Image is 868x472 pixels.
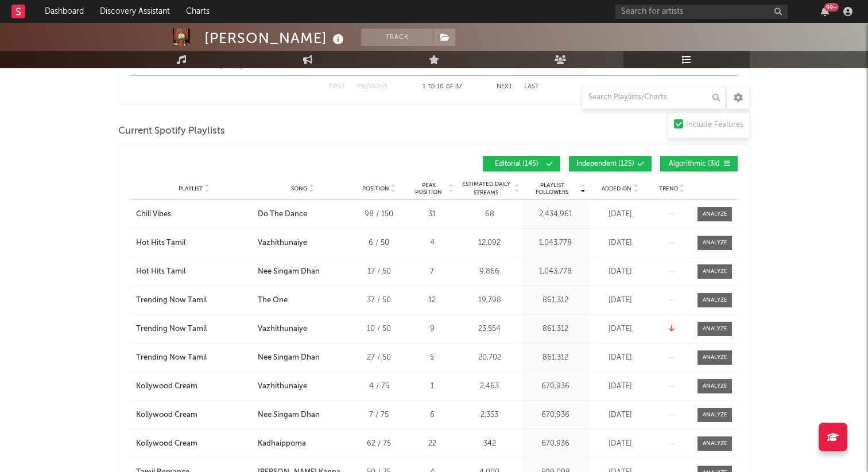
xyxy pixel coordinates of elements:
div: Vazhithunaiye [258,237,307,249]
div: 861,312 [525,323,586,335]
div: 1 [410,381,454,392]
div: 861,312 [525,295,586,306]
div: 12,092 [459,237,520,249]
div: 68 [459,209,520,220]
div: Nee Singam Dhan [258,266,320,278]
div: 670,936 [525,409,586,421]
span: Position [362,185,389,192]
a: Kollywood Cream [136,438,252,450]
a: Trending Now Tamil [136,323,252,335]
button: First [329,84,346,90]
a: Trending Now Tamil [136,295,252,306]
div: 12 [410,295,454,306]
span: Peak Position [410,182,447,196]
div: 27 / 50 [353,352,405,364]
button: Algorithmic(3k) [660,156,738,171]
input: Search for artists [615,5,788,19]
div: 37 / 50 [353,295,405,306]
a: Hot Hits Tamil [136,266,252,278]
div: 31 [410,209,454,220]
div: 5 [410,352,454,364]
div: Trending Now Tamil [136,295,207,306]
div: Vazhithunaiye [258,381,307,392]
div: [DATE] [591,438,649,450]
div: 1,043,778 [525,237,586,249]
div: Trending Now Tamil [136,352,207,364]
span: Algorithmic ( 3k ) [668,161,720,167]
div: 1,043,778 [525,266,586,278]
div: [DATE] [591,323,649,335]
div: 22 [410,438,454,450]
div: 9,866 [459,266,520,278]
a: Trending Now Tamil [136,352,252,364]
span: to [428,84,435,89]
div: 62 / 75 [353,438,405,450]
div: Kollywood Cream [136,381,197,392]
div: 10 / 50 [353,323,405,335]
div: 670,936 [525,381,586,392]
div: 6 [410,409,454,421]
div: [DATE] [591,381,649,392]
div: Chill Vibes [136,209,171,220]
div: Nee Singam Dhan [258,352,320,364]
div: [DATE] [591,295,649,306]
div: 4 / 75 [353,381,405,392]
span: Song [291,185,308,192]
div: Trending Now Tamil [136,323,207,335]
button: 99+ [821,7,829,16]
div: 20,702 [459,352,520,364]
div: 17 / 50 [353,266,405,278]
span: Editorial ( 145 ) [490,161,543,167]
div: 9 [410,323,454,335]
div: 7 / 75 [353,409,405,421]
div: Kadhaippoma [258,438,306,450]
span: Estimated Daily Streams [459,180,513,197]
div: 4 [410,237,454,249]
span: Current Spotify Playlists [118,124,225,138]
div: [DATE] [591,266,649,278]
div: The One [258,295,288,306]
div: 861,312 [525,352,586,364]
div: 7 [410,266,454,278]
div: Include Features [686,118,743,132]
button: Last [524,84,539,90]
div: [DATE] [591,209,649,220]
button: Previous [357,84,387,90]
div: 2,434,961 [525,209,586,220]
div: 2,353 [459,409,520,421]
a: Kollywood Cream [136,409,252,421]
div: 670,936 [525,438,586,450]
div: Hot Hits Tamil [136,266,185,278]
div: Kollywood Cream [136,409,197,421]
div: Nee Singam Dhan [258,409,320,421]
span: Playlist Followers [525,182,579,196]
div: 6 / 50 [353,237,405,249]
a: Kollywood Cream [136,381,252,392]
span: Independent ( 125 ) [576,161,634,167]
div: Hot Hits Tamil [136,237,185,249]
button: Next [497,84,513,90]
div: Vazhithunaiye [258,323,307,335]
div: 342 [459,438,520,450]
div: 99 + [824,3,839,11]
div: [DATE] [591,352,649,364]
span: Playlist [179,185,203,192]
span: Trend [659,185,678,192]
div: 98 / 150 [353,209,405,220]
button: Track [361,29,433,46]
div: [DATE] [591,409,649,421]
a: Hot Hits Tamil [136,237,252,249]
button: Independent(125) [569,156,652,171]
input: Search Playlists/Charts [582,86,726,109]
a: Chill Vibes [136,209,252,220]
button: Editorial(145) [483,156,560,171]
div: Do The Dance [258,209,307,220]
span: Added On [602,185,631,192]
div: Kollywood Cream [136,438,197,450]
div: 1 10 37 [410,80,474,94]
div: [PERSON_NAME] [204,29,347,48]
div: 2,463 [459,381,520,392]
div: 19,798 [459,295,520,306]
span: of [446,84,453,89]
div: [DATE] [591,237,649,249]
